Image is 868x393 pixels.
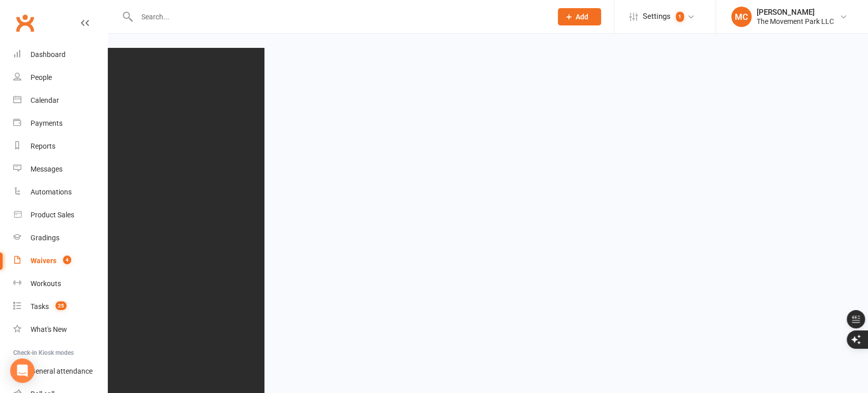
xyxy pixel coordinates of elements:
[576,13,588,21] span: Add
[13,360,107,383] a: General attendance kiosk mode
[55,301,67,310] span: 25
[31,165,63,173] div: Messages
[31,211,74,219] div: Product Sales
[31,325,67,333] div: What's New
[757,17,834,26] div: The Movement Park LLC
[10,358,35,383] div: Open Intercom Messenger
[643,5,671,28] span: Settings
[13,135,107,158] a: Reports
[676,12,684,22] span: 1
[13,112,107,135] a: Payments
[13,158,107,181] a: Messages
[13,181,107,204] a: Automations
[31,234,59,242] div: Gradings
[31,279,61,288] div: Workouts
[558,8,601,25] button: Add
[13,89,107,112] a: Calendar
[13,295,107,318] a: Tasks 25
[12,10,38,36] a: Clubworx
[757,8,834,17] div: [PERSON_NAME]
[13,204,107,227] a: Product Sales
[31,257,56,265] div: Waivers
[31,142,55,150] div: Reports
[31,73,52,81] div: People
[731,7,752,27] div: MC
[31,302,49,311] div: Tasks
[13,318,107,341] a: What's New
[134,10,545,24] input: Search...
[13,249,107,272] a: Waivers 4
[13,272,107,295] a: Workouts
[13,43,107,66] a: Dashboard
[13,66,107,89] a: People
[31,367,93,375] div: General attendance
[31,188,72,196] div: Automations
[31,50,66,59] div: Dashboard
[63,256,71,264] span: 4
[31,96,59,104] div: Calendar
[13,227,107,249] a: Gradings
[31,119,63,127] div: Payments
